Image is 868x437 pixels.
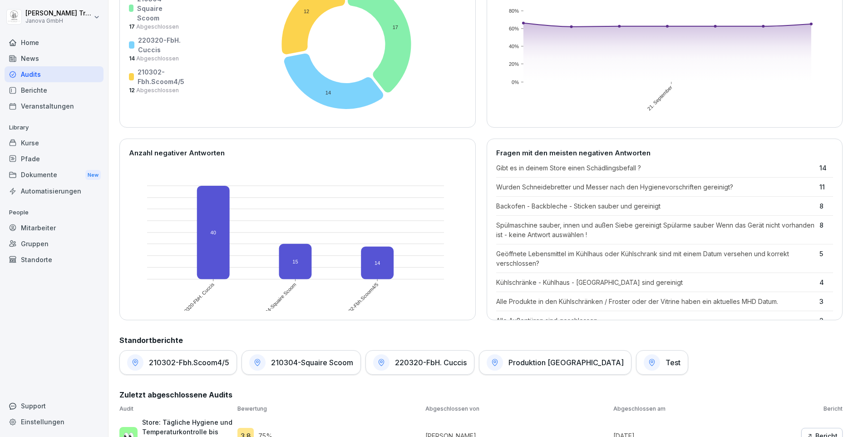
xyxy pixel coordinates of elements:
[5,135,104,151] a: Kurse
[425,405,609,413] p: Abgeschlossen von
[636,350,688,375] a: Test
[25,10,92,17] p: [PERSON_NAME] Trautmann
[496,297,815,306] p: Alle Produkte in den Kühlschränken / Froster oder der Vitrine haben ein aktuelles MHD Datum.
[129,148,466,159] p: Anzahl negativer Antworten
[5,82,104,98] a: Berichte
[5,167,104,184] div: Dokumente
[819,297,833,306] p: 3
[666,358,681,367] h1: Test
[271,358,353,367] h1: 210304-Squaire Scoom
[646,84,674,112] text: 21. September
[508,358,624,367] h1: Produktion [GEOGRAPHIC_DATA]
[242,350,361,375] a: 210304-Squaire Scoom
[508,44,518,49] text: 40%
[119,389,843,400] h2: Zuletzt abgeschlossene Audits
[25,18,92,24] p: Janova GmbH
[5,414,104,430] a: Einstellungen
[135,23,179,30] span: Abgeschlossen
[5,205,104,220] p: People
[819,163,833,173] p: 14
[479,350,631,375] a: Produktion [GEOGRAPHIC_DATA]
[5,167,104,184] a: DokumenteNew
[179,281,216,318] text: 220320-FbH. Cuccis
[5,236,104,252] a: Gruppen
[5,66,104,82] a: Audits
[395,358,467,367] h1: 220320-FbH. Cuccis
[508,8,518,14] text: 80%
[819,278,833,287] p: 4
[135,55,179,62] span: Abgeschlossen
[138,35,187,55] p: 220320-FbH. Cuccis
[496,220,815,239] p: Spülmaschine sauber, innen und außen Siebe gereinigt Spülarme sauber Wenn das Gerät nicht vorhand...
[613,405,797,413] p: Abgeschlossen am
[496,148,833,159] p: Fragen mit den meisten negativen Antworten
[119,335,843,346] h2: Standortberichte
[135,87,179,94] span: Abgeschlossen
[801,405,843,413] p: Bericht
[237,405,421,413] p: Bewertung
[496,163,815,173] p: Gibt es in deinem Store einen Schädlingsbefall ?
[5,35,104,50] a: Home
[5,50,104,66] a: News
[496,278,815,287] p: Kühlschränke - Kühlhaus - [GEOGRAPHIC_DATA] sind gereinigt
[496,201,815,211] p: Backofen - Backbleche - Sticken sauber und gereinigt
[5,220,104,236] a: Mitarbeiter
[365,350,474,375] a: 220320-FbH. Cuccis
[5,252,104,268] a: Standorte
[119,350,237,375] a: 210302-Fbh.Scoom4/5
[138,67,187,86] p: 210302-Fbh.Scoom4/5
[496,316,815,325] p: Alle Außentüren sind geschlossen
[819,201,833,211] p: 8
[256,282,297,323] text: 210304-Squaire Scoom
[508,61,518,67] text: 20%
[149,358,229,367] h1: 210302-Fbh.Scoom4/5
[129,23,187,31] p: 17
[340,282,380,322] text: 210302-Fbh.Scoom4/5
[129,55,187,63] p: 14
[819,220,833,239] p: 8
[85,170,101,180] div: New
[496,249,815,268] p: Geöffnete Lebensmittel im Kühlhaus oder Kühlschrank sind mit einem Datum versehen und korrekt ver...
[5,183,104,199] a: Automatisierungen
[512,79,519,85] text: 0%
[819,182,833,192] p: 11
[508,26,518,31] text: 60%
[819,316,833,325] p: 2
[819,249,833,268] p: 5
[5,120,104,135] p: Library
[5,398,104,414] div: Support
[129,86,187,94] p: 12
[119,405,233,413] p: Audit
[5,98,104,114] a: Veranstaltungen
[5,151,104,167] a: Pfade
[496,182,815,192] p: Wurden Schneidebretter und Messer nach den Hygienevorschriften gereinigt?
